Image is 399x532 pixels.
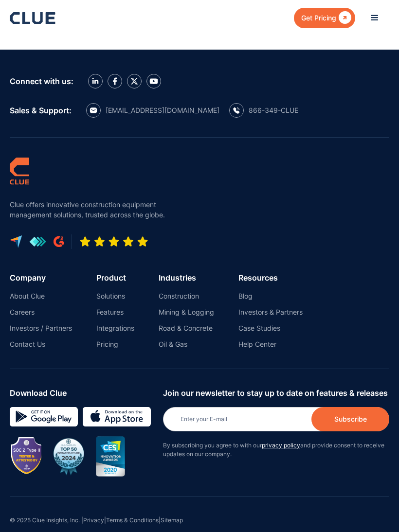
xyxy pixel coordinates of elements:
a: Privacy [83,516,104,524]
img: download on the App store [83,407,151,426]
a: Case Studies [238,324,303,333]
div: Connect with us: [10,77,73,86]
div: Industries [159,273,214,282]
div: Product [96,273,134,282]
div: [EMAIL_ADDRESS][DOMAIN_NAME] [106,106,219,115]
a: privacy policy [262,442,300,449]
img: capterra logo icon [10,235,22,248]
div: Resources [238,273,303,282]
a: Solutions [96,292,134,301]
img: LinkedIn icon [92,78,99,84]
img: get app logo [29,236,46,247]
div: 866-349-CLUE [249,106,298,115]
img: Image showing SOC 2 TYPE II badge for CLUE [12,438,41,474]
img: facebook icon [113,77,117,85]
a: Help Center [238,340,303,349]
img: X icon twitter [130,77,138,85]
a: Road & Concrete [159,324,214,333]
input: Enter your E-mail [163,407,389,431]
div: menu [360,3,389,33]
div: Get Pricing [301,12,336,24]
img: Five-star rating icon [79,236,148,248]
a: Sitemap [161,516,183,524]
a: Investors / Partners [10,324,72,333]
a: Investors & Partners [238,308,303,317]
img: CES innovation award 2020 image [96,436,125,477]
img: email icon [90,107,97,113]
a: Integrations [96,324,134,333]
a: Pricing [96,340,134,349]
p: Clue offers innovative construction equipment management solutions, trusted across the globe. [10,199,170,220]
a: Construction [159,292,214,301]
p: By subscribing you agree to with our and provide consent to receive updates on our company. [163,441,389,459]
img: clue logo simple [10,157,29,185]
div: Company [10,273,72,282]
div: Sales & Support: [10,106,72,115]
img: calling icon [233,107,240,114]
div: Join our newsletter to stay up to date on features & releases [163,389,389,397]
form: Newsletter [163,389,389,468]
a: email icon[EMAIL_ADDRESS][DOMAIN_NAME] [86,103,219,118]
img: G2 review platform icon [54,236,64,248]
a: Get Pricing [294,8,355,28]
a: Careers [10,308,72,317]
a: Oil & Gas [159,340,214,349]
a: Mining & Logging [159,308,214,317]
img: Google simple icon [10,407,78,426]
img: YouTube Icon [149,78,158,84]
a: Terms & Conditions [106,516,159,524]
img: BuiltWorlds Top 50 Infrastructure 2024 award badge with [49,436,89,476]
a: calling icon866-349-CLUE [229,103,298,118]
a: Features [96,308,134,317]
a: About Clue [10,292,72,301]
div:  [336,12,351,24]
a: Contact Us [10,340,72,349]
div: Download Clue [10,389,156,397]
input: Subscribe [311,407,389,431]
a: Blog [238,292,303,301]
